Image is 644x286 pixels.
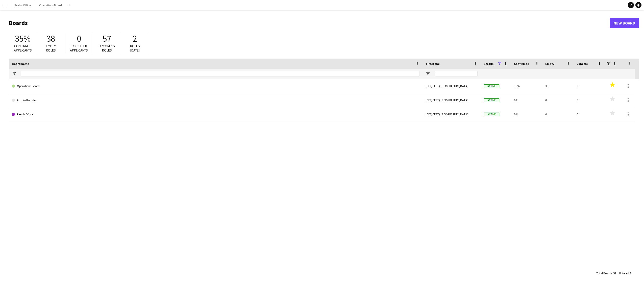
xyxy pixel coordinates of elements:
button: Open Filter Menu [12,71,16,76]
button: Open Filter Menu [426,71,430,76]
span: Empty roles [46,44,56,53]
span: 3 [630,271,631,275]
span: Board name [12,62,29,66]
div: : [619,268,631,278]
button: Operations Board [35,0,66,10]
span: Cancels [577,62,588,66]
span: Confirmed [514,62,529,66]
span: Filtered [619,271,629,275]
div: 0% [511,93,542,107]
div: : [596,268,616,278]
h1: Boards [9,19,610,27]
a: Operations Board [12,79,419,93]
span: Empty [545,62,554,66]
input: Board name Filter Input [21,71,419,77]
span: Roles [DATE] [130,44,140,53]
span: 31 [613,271,616,275]
a: Peebls Office [12,107,419,121]
span: 57 [103,33,111,44]
div: 0 [574,79,605,93]
div: 35% [511,79,542,93]
span: Timezone [426,62,440,66]
button: Peebls Office [10,0,35,10]
span: 38 [46,33,55,44]
div: (CET/CEST) [GEOGRAPHIC_DATA] [423,107,481,121]
span: Active [484,113,499,116]
span: 2 [133,33,137,44]
input: Timezone Filter Input [435,71,478,77]
div: (CET/CEST) [GEOGRAPHIC_DATA] [423,79,481,93]
div: 0 [542,107,574,121]
div: 0% [511,107,542,121]
a: Admin Kanalen [12,93,419,107]
span: Active [484,98,499,102]
span: 35% [15,33,31,44]
span: Upcoming roles [99,44,115,53]
a: New Board [610,18,639,28]
span: Cancelled applicants [70,44,88,53]
span: Confirmed applicants [14,44,32,53]
div: 0 [574,107,605,121]
span: 0 [77,33,81,44]
div: (CET/CEST) [GEOGRAPHIC_DATA] [423,93,481,107]
span: Active [484,84,499,88]
div: 38 [542,79,574,93]
div: 0 [574,93,605,107]
span: Status [484,62,493,66]
span: Total Boards [596,271,612,275]
div: 0 [542,93,574,107]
